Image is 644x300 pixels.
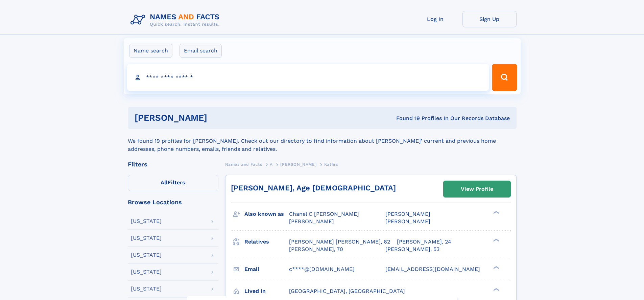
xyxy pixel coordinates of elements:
div: ❯ [492,287,500,292]
a: Names and Facts [225,160,262,168]
label: Filters [128,175,218,191]
span: [PERSON_NAME] [385,211,430,217]
a: View Profile [444,181,510,197]
a: Sign Up [462,11,517,27]
span: [PERSON_NAME] [385,218,430,225]
div: We found 19 profiles for [PERSON_NAME]. Check out our directory to find information about [PERSON... [128,129,517,153]
div: [US_STATE] [131,286,162,292]
div: [US_STATE] [131,218,162,224]
h1: [PERSON_NAME] [135,114,302,122]
span: A [270,162,273,167]
a: [PERSON_NAME], 70 [289,246,343,253]
a: A [270,160,273,168]
div: ❯ [492,238,500,242]
a: Log In [408,11,462,27]
a: [PERSON_NAME], 24 [397,238,451,246]
input: search input [127,64,489,91]
a: [PERSON_NAME] [PERSON_NAME], 62 [289,238,390,246]
span: [EMAIL_ADDRESS][DOMAIN_NAME] [385,266,480,272]
div: ❯ [492,265,500,270]
div: Filters [128,161,218,167]
label: Email search [180,44,222,58]
h3: Relatives [244,236,289,248]
span: [PERSON_NAME] [289,218,334,225]
label: Name search [129,44,172,58]
div: View Profile [461,181,493,197]
div: [US_STATE] [131,252,162,258]
span: [PERSON_NAME] [280,162,316,167]
div: ❯ [492,210,500,215]
span: All [161,179,168,186]
h3: Also known as [244,208,289,220]
span: Kathia [324,162,338,167]
span: Chanel C [PERSON_NAME] [289,211,359,217]
a: [PERSON_NAME], 53 [385,246,439,253]
a: [PERSON_NAME], Age [DEMOGRAPHIC_DATA] [231,184,396,192]
div: Found 19 Profiles In Our Records Database [302,115,510,122]
img: Logo Names and Facts [128,11,225,29]
div: [US_STATE] [131,269,162,275]
span: [GEOGRAPHIC_DATA], [GEOGRAPHIC_DATA] [289,288,405,294]
div: Browse Locations [128,199,218,205]
h3: Email [244,263,289,275]
button: Search Button [492,64,517,91]
a: [PERSON_NAME] [280,160,316,168]
div: [US_STATE] [131,235,162,241]
h3: Lived in [244,285,289,297]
